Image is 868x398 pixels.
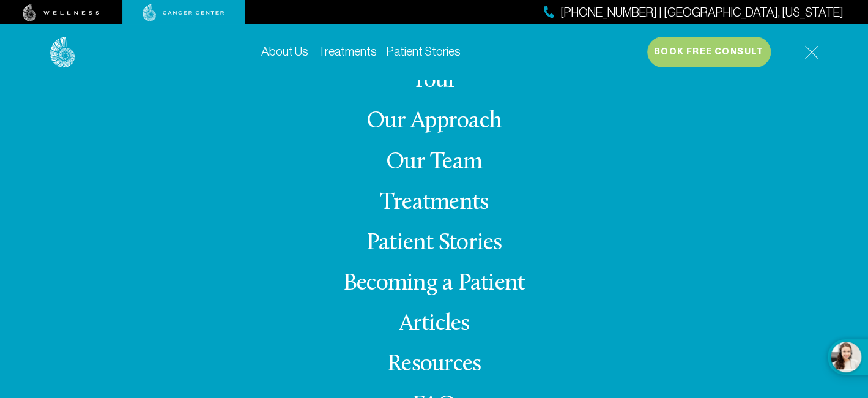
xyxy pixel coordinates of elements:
a: Our Team [386,151,482,175]
a: Treatments [318,45,377,58]
a: Resources [387,353,481,377]
img: logo [50,37,75,68]
a: [PHONE_NUMBER] | [GEOGRAPHIC_DATA], [US_STATE] [544,4,844,21]
a: Tour [412,69,457,93]
a: Articles [399,312,470,336]
a: Patient Stories [366,231,502,255]
img: cancer center [143,4,224,21]
a: Treatments [380,191,488,215]
a: About Us [261,45,308,58]
button: Book Free Consult [647,37,771,67]
a: Our Approach [366,110,502,133]
a: Patient Stories [387,45,461,58]
span: [PHONE_NUMBER] | [GEOGRAPHIC_DATA], [US_STATE] [560,4,844,21]
img: wellness [23,4,100,21]
img: icon-hamburger [804,45,818,59]
a: Becoming a Patient [343,272,525,296]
